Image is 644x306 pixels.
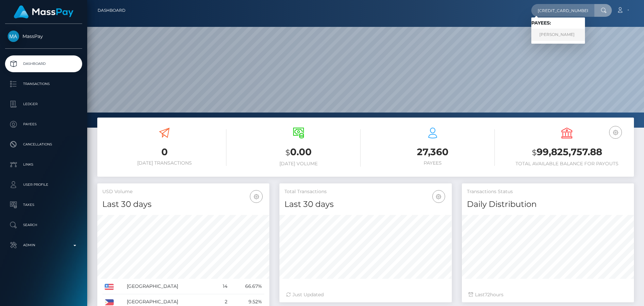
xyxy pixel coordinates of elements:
h3: 99,825,757.88 [505,145,629,159]
p: User Profile [8,180,79,190]
h3: 0.00 [236,145,361,159]
h3: 27,360 [371,145,495,159]
img: MassPay [8,31,19,42]
h5: Total Transactions [284,188,446,195]
p: Search [8,220,79,230]
a: Links [5,156,82,173]
a: [PERSON_NAME] [531,29,585,41]
p: Taxes [8,200,79,210]
span: MassPay [5,33,82,39]
h4: Last 30 days [102,199,264,210]
p: Payees [8,119,79,129]
p: Dashboard [8,59,79,69]
img: MassPay Logo [14,5,73,18]
a: Taxes [5,196,82,213]
h6: [DATE] Volume [236,161,361,167]
h6: [DATE] Transactions [102,160,226,166]
h5: USD Volume [102,188,264,195]
h6: Payees [371,160,495,166]
a: Payees [5,116,82,133]
a: Admin [5,237,82,254]
h4: Last 30 days [284,199,446,210]
a: Dashboard [5,55,82,72]
h6: Payees: [531,20,585,26]
p: Cancellations [8,139,79,149]
a: User Profile [5,176,82,193]
img: PH.png [105,299,114,305]
a: Transactions [5,76,82,92]
img: US.png [105,284,114,290]
h3: 0 [102,145,226,159]
h6: Total Available Balance for Payouts [505,161,629,167]
a: Cancellations [5,136,82,153]
td: 14 [215,279,230,294]
td: 66.67% [230,279,264,294]
div: Last hours [469,291,627,298]
span: 72 [485,292,490,298]
h4: Daily Distribution [467,199,629,210]
a: Ledger [5,96,82,113]
p: Ledger [8,99,79,109]
p: Transactions [8,79,79,89]
div: Just Updated [286,291,445,298]
td: [GEOGRAPHIC_DATA] [124,279,215,294]
input: Search... [531,4,594,17]
a: Dashboard [98,3,125,17]
a: Search [5,217,82,233]
p: Admin [8,240,79,250]
h5: Transactions Status [467,188,629,195]
small: $ [285,148,290,157]
p: Links [8,160,79,170]
small: $ [532,148,537,157]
